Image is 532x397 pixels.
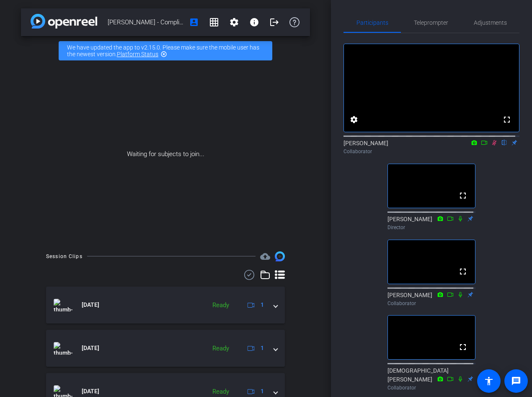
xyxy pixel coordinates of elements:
[269,17,279,27] mat-icon: logout
[46,287,285,324] mat-expansion-panel-header: thumb-nail[DATE]Ready1
[474,20,507,26] span: Adjustments
[59,41,272,60] div: We have updated the app to v2.15.0. Please make sure the mobile user has the newest version.
[458,342,468,352] mat-icon: fullscreen
[82,387,99,396] span: [DATE]
[46,252,83,261] div: Session Clips
[387,291,475,307] div: [PERSON_NAME]
[261,344,264,353] span: 1
[387,224,475,231] div: Director
[343,139,519,155] div: [PERSON_NAME]
[208,387,233,397] div: Ready
[249,17,259,27] mat-icon: info
[349,115,359,125] mat-icon: settings
[82,344,99,353] span: [DATE]
[108,14,184,31] span: [PERSON_NAME] - Compliance Week '25
[160,51,167,57] mat-icon: highlight_off
[260,251,270,261] span: Destinations for your clips
[260,251,270,261] mat-icon: cloud_upload
[54,299,72,311] img: thumb-nail
[499,138,509,146] mat-icon: flip
[511,376,521,386] mat-icon: message
[117,51,158,57] a: Platform Status
[356,20,388,26] span: Participants
[209,17,219,27] mat-icon: grid_on
[387,215,475,231] div: [PERSON_NAME]
[502,115,512,125] mat-icon: fullscreen
[343,148,519,155] div: Collaborator
[189,17,199,27] mat-icon: account_box
[21,65,310,243] div: Waiting for subjects to join...
[275,251,285,261] img: Session clips
[414,20,448,26] span: Teleprompter
[54,342,72,355] img: thumb-nail
[208,300,233,310] div: Ready
[387,384,475,392] div: Collaborator
[387,366,475,392] div: [DEMOGRAPHIC_DATA][PERSON_NAME]
[46,330,285,367] mat-expansion-panel-header: thumb-nail[DATE]Ready1
[229,17,239,27] mat-icon: settings
[208,344,233,353] div: Ready
[484,376,494,386] mat-icon: accessibility
[387,300,475,307] div: Collaborator
[458,191,468,201] mat-icon: fullscreen
[458,266,468,277] mat-icon: fullscreen
[261,387,264,396] span: 1
[31,14,97,29] img: app-logo
[82,300,99,309] span: [DATE]
[261,300,264,309] span: 1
